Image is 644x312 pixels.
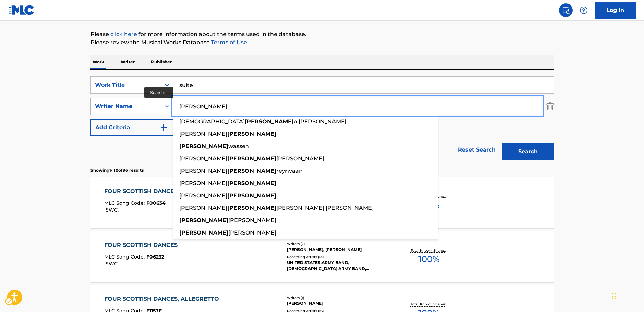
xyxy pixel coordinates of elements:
[179,131,227,137] span: [PERSON_NAME]
[287,254,390,260] div: Recording Artists ( 13 )
[227,205,276,211] strong: [PERSON_NAME]
[179,143,228,149] strong: [PERSON_NAME]
[227,131,276,137] strong: [PERSON_NAME]
[95,102,157,110] div: Writer Name
[546,98,554,115] img: Delete Criterion
[287,295,390,300] div: Writers ( 1 )
[90,119,173,136] button: Add Criteria
[227,155,276,162] strong: [PERSON_NAME]
[104,261,120,267] span: ISWC :
[610,279,644,312] div: Chat Widget
[276,205,374,211] span: [PERSON_NAME] [PERSON_NAME]
[90,55,106,69] p: Work
[146,254,164,260] span: F06232
[502,143,554,160] button: Search
[104,200,146,206] span: MLC Song Code :
[8,5,35,15] img: MLC Logo
[179,155,227,162] span: [PERSON_NAME]
[160,123,168,132] img: 9d2ae6d4665cec9f34b9.svg
[104,254,146,260] span: MLC Song Code :
[104,207,120,213] span: ISWC :
[149,55,174,69] p: Publisher
[179,118,245,125] span: [DEMOGRAPHIC_DATA]
[119,55,137,69] p: Writer
[90,177,554,228] a: FOUR SCOTTISH DANCESMLC Song Code:F00634ISWC:Writers (1)[PERSON_NAME]Recording Artists (156)[PERS...
[95,81,157,89] div: Work Title
[287,300,390,307] div: [PERSON_NAME]
[90,76,554,164] form: Search Form
[146,200,166,206] span: F00634
[161,98,173,115] div: On
[173,77,554,93] input: Search...
[210,39,247,46] a: Terms of Use
[228,217,276,224] span: [PERSON_NAME]
[90,38,554,47] p: Please review the Musical Works Database
[245,118,294,125] strong: [PERSON_NAME]
[411,302,447,307] p: Total Known Shares:
[90,231,554,282] a: FOUR SCOTTISH DANCESMLC Song Code:F06232ISWC:Writers (2)[PERSON_NAME], [PERSON_NAME]Recording Art...
[228,143,249,149] span: wassen
[227,168,276,174] strong: [PERSON_NAME]
[179,192,227,199] span: [PERSON_NAME]
[227,180,276,187] strong: [PERSON_NAME]
[276,155,324,162] span: [PERSON_NAME]
[612,286,616,307] div: Drag
[580,6,588,14] img: help
[90,167,144,173] p: Showing 1 - 10 of 96 results
[287,241,390,247] div: Writers ( 2 )
[227,192,276,199] strong: [PERSON_NAME]
[595,2,636,19] a: Log In
[104,241,181,249] div: FOUR SCOTTISH DANCES
[562,6,570,14] img: search
[179,217,228,224] strong: [PERSON_NAME]
[454,142,499,157] a: Reset Search
[276,168,303,174] span: reynvaan
[110,31,137,37] a: click here
[104,295,222,303] div: FOUR SCOTTISH DANCES, ALLEGRETTO
[228,229,276,236] span: [PERSON_NAME]
[411,248,447,253] p: Total Known Shares:
[287,260,390,272] div: UNITED STATES ARMY BAND, [DEMOGRAPHIC_DATA] ARMY BAND, [DEMOGRAPHIC_DATA] ARMY BAND, [DEMOGRAPHIC...
[90,30,554,38] p: Please for more information about the terms used in the database.
[173,98,541,115] input: Search...
[418,253,439,265] span: 100 %
[179,205,227,211] span: [PERSON_NAME]
[294,118,347,125] span: o [PERSON_NAME]
[179,229,228,236] strong: [PERSON_NAME]
[179,168,227,174] span: [PERSON_NAME]
[104,187,181,195] div: FOUR SCOTTISH DANCES
[161,77,173,93] div: On
[287,247,390,253] div: [PERSON_NAME], [PERSON_NAME]
[179,180,227,187] span: [PERSON_NAME]
[610,279,644,312] iframe: Hubspot Iframe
